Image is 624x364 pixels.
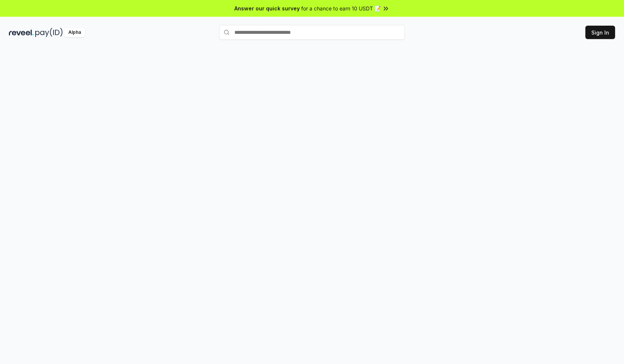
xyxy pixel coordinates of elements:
[9,28,34,37] img: reveel_dark
[64,28,85,37] div: Alpha
[301,4,381,12] span: for a chance to earn 10 USDT 📝
[234,4,300,12] span: Answer our quick survey
[585,26,615,39] button: Sign In
[35,28,63,37] img: pay_id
